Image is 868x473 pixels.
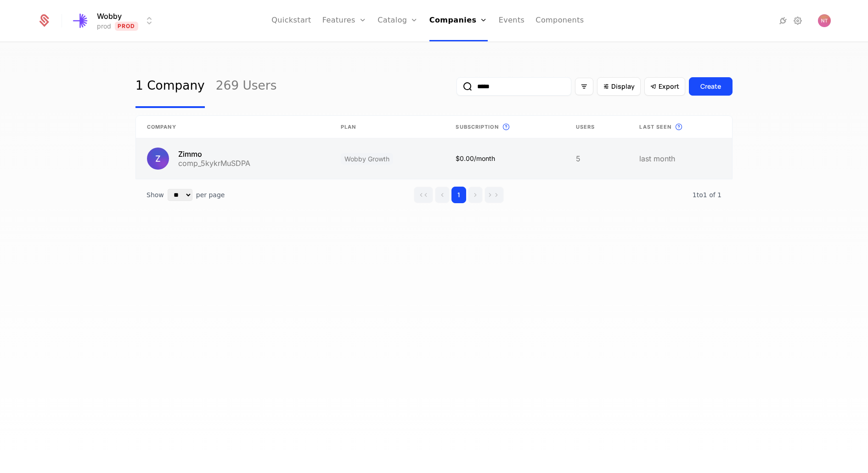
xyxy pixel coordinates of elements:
[115,22,138,31] span: Prod
[414,187,504,203] div: Page navigation
[135,179,733,211] div: Table pagination
[70,10,92,32] img: Wobby
[778,15,789,26] a: Integrations
[196,190,225,199] span: per page
[135,65,205,108] a: 1 Company
[644,77,685,96] button: Export
[97,11,122,22] span: Wobby
[414,187,433,203] button: Go to first page
[575,78,593,95] button: Filter options
[168,189,192,201] select: Select page size
[456,123,498,131] span: Subscription
[693,191,717,199] span: 1 to 1 of
[693,191,721,199] span: 1
[147,190,164,199] span: Show
[818,14,831,27] img: Nathan Tetroashvili
[597,77,641,96] button: Display
[435,187,450,203] button: Go to previous page
[330,116,445,138] th: Plan
[216,65,277,108] a: 269 Users
[818,14,831,27] button: Open user button
[659,82,679,91] span: Export
[485,187,504,203] button: Go to last page
[689,77,733,96] button: Create
[792,15,803,26] a: Settings
[468,187,483,203] button: Go to next page
[136,116,330,138] th: Company
[565,116,628,138] th: Users
[700,82,721,91] div: Create
[451,187,466,203] button: Go to page 1
[73,11,155,31] button: Select environment
[639,123,671,131] span: Last seen
[611,82,635,91] span: Display
[97,22,111,31] div: prod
